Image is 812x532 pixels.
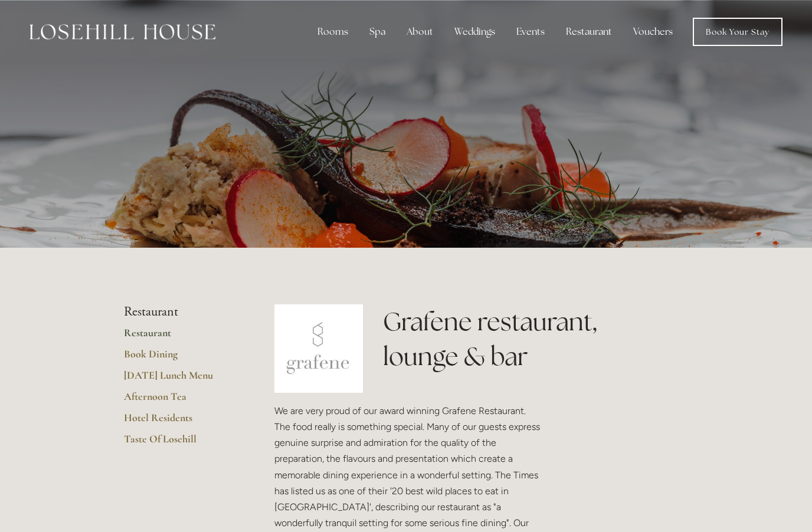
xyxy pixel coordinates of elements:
img: Losehill House [30,24,215,40]
div: Restaurant [556,20,621,44]
a: [DATE] Lunch Menu [124,369,237,390]
a: Book Your Stay [693,18,782,46]
div: Weddings [445,20,505,44]
a: Hotel Residents [124,411,237,432]
a: Vouchers [624,20,682,44]
a: Restaurant [124,326,237,347]
img: grafene.jpg [274,304,363,393]
div: Rooms [308,20,358,44]
div: Spa [360,20,395,44]
div: Events [507,20,554,44]
a: Afternoon Tea [124,390,237,411]
li: Restaurant [124,304,237,320]
h1: Grafene restaurant, lounge & bar [383,304,688,374]
a: Taste Of Losehill [124,432,237,454]
div: About [397,20,443,44]
a: Book Dining [124,347,237,369]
